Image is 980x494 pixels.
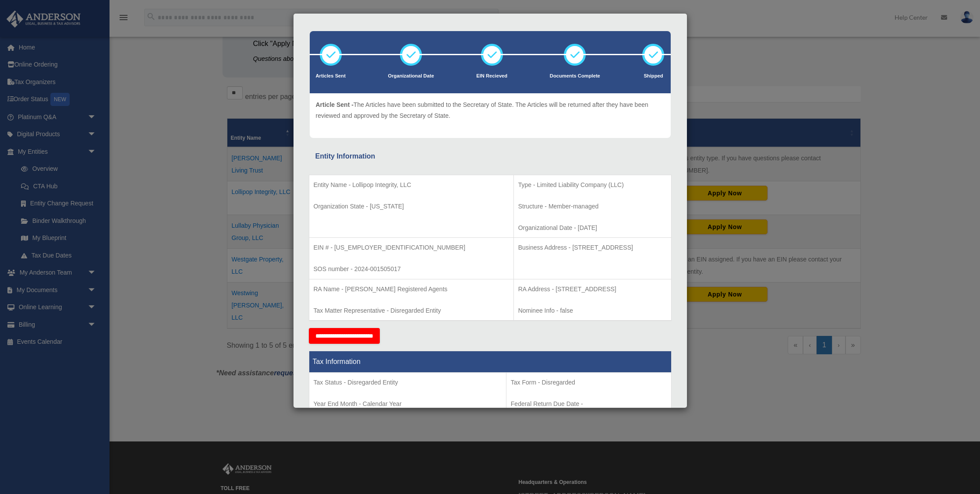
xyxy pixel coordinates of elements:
[518,201,667,212] p: Structure - Member-managed
[314,264,509,275] p: SOS number - 2024-001505017
[316,101,354,108] span: Article Sent -
[518,284,667,295] p: RA Address - [STREET_ADDRESS]
[314,180,509,191] p: Entity Name - Lollipop Integrity, LLC
[314,242,509,253] p: EIN # - [US_EMPLOYER_IDENTIFICATION_NUMBER]
[518,242,667,253] p: Business Address - [STREET_ADDRESS]
[511,399,667,409] p: Federal Return Due Date -
[550,72,600,81] p: Documents Complete
[314,284,509,295] p: RA Name - [PERSON_NAME] Registered Agents
[518,305,667,316] p: Nominee Info - false
[314,305,509,316] p: Tax Matter Representative - Disregarded Entity
[314,201,509,212] p: Organization State - [US_STATE]
[388,72,434,81] p: Organizational Date
[518,180,667,191] p: Type - Limited Liability Company (LLC)
[309,373,506,438] td: Tax Period Type - Calendar Year
[314,399,502,409] p: Year End Month - Calendar Year
[642,72,664,81] p: Shipped
[518,222,667,233] p: Organizational Date - [DATE]
[315,150,665,162] div: Entity Information
[511,377,667,388] p: Tax Form - Disregarded
[316,72,346,81] p: Articles Sent
[316,99,665,121] p: The Articles have been submitted to the Secretary of State. The Articles will be returned after t...
[309,351,671,373] th: Tax Information
[314,377,502,388] p: Tax Status - Disregarded Entity
[476,72,507,81] p: EIN Recieved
